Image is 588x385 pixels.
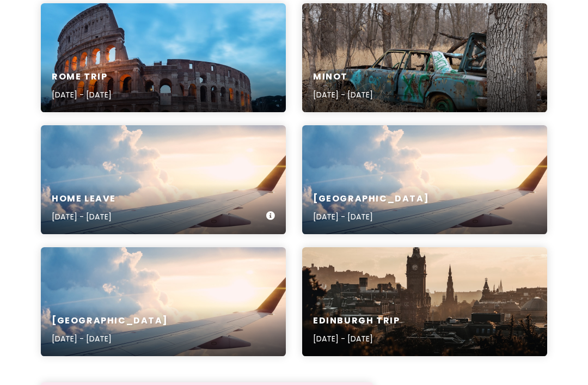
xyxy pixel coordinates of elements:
[302,247,547,356] a: Calton Hill, Edinburgh, United KingdomEdinburgh Trip[DATE] - [DATE]
[313,211,429,223] p: [DATE] - [DATE]
[313,89,373,101] p: [DATE] - [DATE]
[313,333,400,345] p: [DATE] - [DATE]
[41,3,286,112] a: Colosseum arena photographyRome Trip[DATE] - [DATE]
[313,315,400,327] h6: Edinburgh Trip
[41,125,286,234] a: aerial photography of airlinerHome leave[DATE] - [DATE]
[52,193,116,205] h6: Home leave
[313,71,373,83] h6: Minot
[52,315,168,327] h6: [GEOGRAPHIC_DATA]
[52,211,116,223] p: [DATE] - [DATE]
[52,71,112,83] h6: Rome Trip
[302,125,547,234] a: aerial photography of airliner[GEOGRAPHIC_DATA][DATE] - [DATE]
[52,89,112,101] p: [DATE] - [DATE]
[52,333,168,345] p: [DATE] - [DATE]
[41,247,286,356] a: aerial photography of airliner[GEOGRAPHIC_DATA][DATE] - [DATE]
[313,193,429,205] h6: [GEOGRAPHIC_DATA]
[302,3,547,112] a: a car with the front end smashed inMinot[DATE] - [DATE]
